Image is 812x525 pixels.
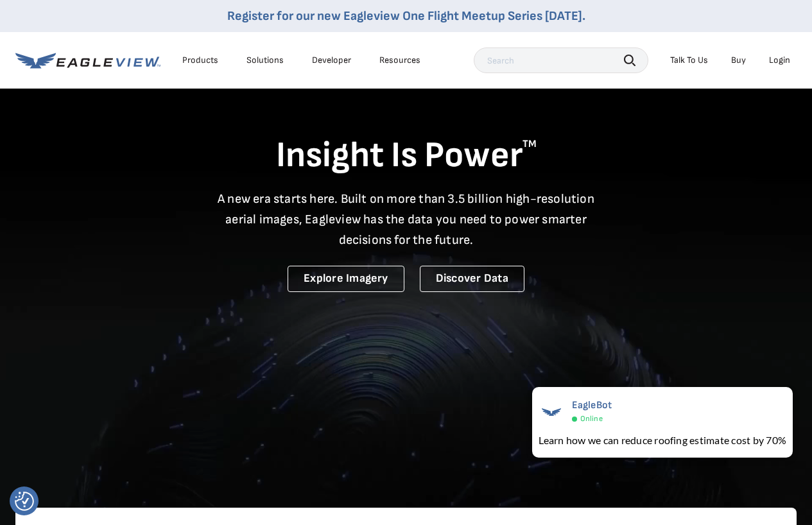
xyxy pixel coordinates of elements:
input: Search [474,47,648,73]
a: Developer [312,55,351,66]
a: Buy [731,55,746,66]
button: Consent Preferences [15,492,34,511]
h1: Insight Is Power [15,133,797,178]
p: A new era starts here. Built on more than 3.5 billion high-resolution aerial images, Eagleview ha... [210,189,603,250]
a: Explore Imagery [288,266,404,292]
div: Solutions [246,55,284,66]
img: Revisit consent button [15,492,34,511]
div: Learn how we can reduce roofing estimate cost by 70% [539,433,786,448]
span: Online [580,414,603,424]
div: Talk To Us [670,55,708,66]
div: Products [182,55,218,66]
div: Login [769,55,790,66]
span: EagleBot [572,399,612,411]
a: Register for our new Eagleview One Flight Meetup Series [DATE]. [227,8,585,24]
img: EagleBot [539,399,564,425]
a: Discover Data [420,266,524,292]
sup: TM [523,138,537,150]
div: Resources [379,55,420,66]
